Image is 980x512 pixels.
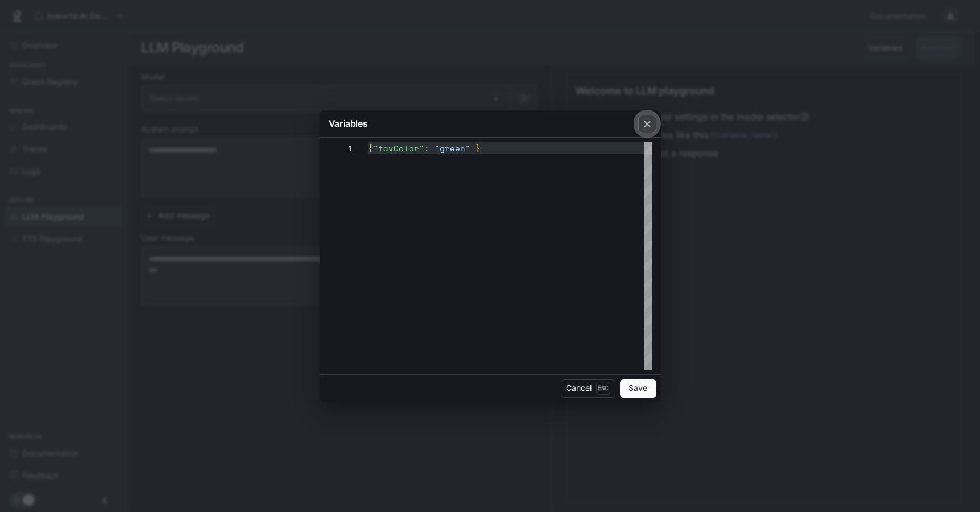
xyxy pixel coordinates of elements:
button: CancelEsc [561,379,615,398]
span: { [368,142,373,154]
p: Esc [596,382,610,394]
span: } [475,142,481,154]
span: : [424,142,429,154]
button: Save [620,379,656,398]
div: 1 [329,142,353,154]
span: "favColor" [373,142,424,154]
p: Variables [329,117,368,130]
span: "green" [435,142,470,154]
